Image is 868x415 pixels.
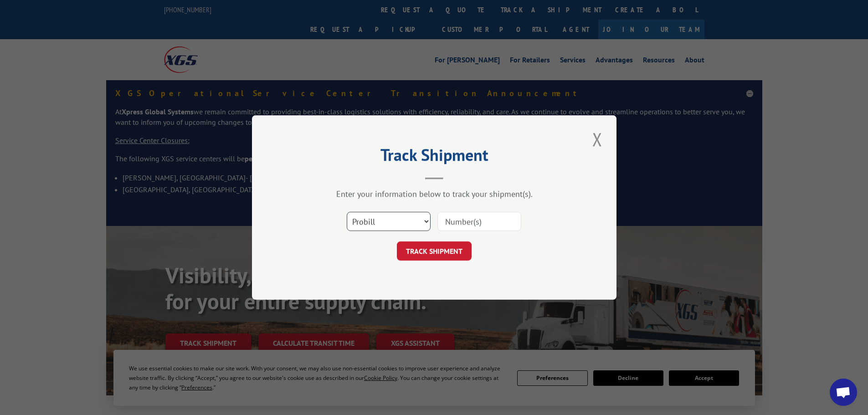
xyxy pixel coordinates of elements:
[298,189,571,199] div: Enter your information below to track your shipment(s).
[397,241,472,261] button: TRACK SHIPMENT
[437,212,521,231] input: Number(s)
[298,149,571,166] h2: Track Shipment
[830,379,857,406] a: Open chat
[590,127,605,152] button: Close modal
